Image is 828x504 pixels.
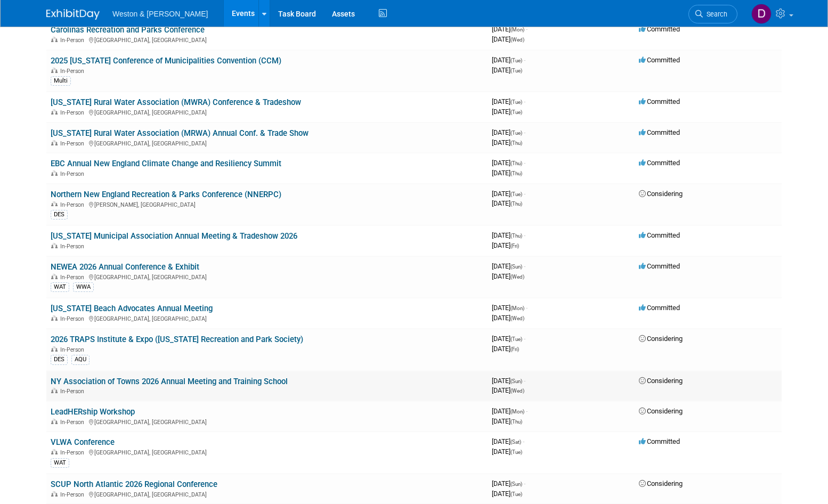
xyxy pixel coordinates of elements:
[492,56,525,64] span: [DATE]
[510,378,522,384] span: (Sun)
[510,99,522,105] span: (Tue)
[51,128,309,138] a: [US_STATE] Rural Water Association (MRWA) Annual Conf. & Trade Show
[51,346,58,352] img: In-Person Event
[524,159,525,167] span: -
[51,68,58,73] img: In-Person Event
[510,243,519,249] span: (Fri)
[51,448,483,456] div: [GEOGRAPHIC_DATA], [GEOGRAPHIC_DATA]
[60,68,87,75] span: In-Person
[51,449,58,454] img: In-Person Event
[492,25,527,33] span: [DATE]
[510,170,522,176] span: (Thu)
[526,407,527,415] span: -
[524,231,525,239] span: -
[639,479,683,487] span: Considering
[510,388,524,394] span: (Wed)
[492,199,522,207] span: [DATE]
[51,243,58,248] img: In-Person Event
[510,37,524,43] span: (Wed)
[492,241,519,249] span: [DATE]
[510,130,522,136] span: (Tue)
[510,191,522,197] span: (Tue)
[51,262,199,272] a: NEWEA 2026 Annual Conference & Exhibit
[492,314,524,322] span: [DATE]
[51,282,69,292] div: WAT
[60,201,87,208] span: In-Person
[51,315,58,321] img: In-Person Event
[492,335,525,343] span: [DATE]
[60,243,87,250] span: In-Person
[51,37,58,42] img: In-Person Event
[51,335,303,344] a: 2026 TRAPS Institute & Expo ([US_STATE] Recreation and Park Society)
[510,140,522,146] span: (Thu)
[51,419,58,424] img: In-Person Event
[51,231,297,241] a: [US_STATE] Municipal Association Annual Meeting & Tradeshow 2026
[51,274,58,279] img: In-Person Event
[524,377,525,385] span: -
[51,417,483,426] div: [GEOGRAPHIC_DATA], [GEOGRAPHIC_DATA]
[639,190,683,198] span: Considering
[51,35,483,44] div: [GEOGRAPHIC_DATA], [GEOGRAPHIC_DATA]
[60,491,87,498] span: In-Person
[639,159,680,167] span: Committed
[112,10,208,18] span: Weston & [PERSON_NAME]
[492,437,524,445] span: [DATE]
[510,160,522,166] span: (Thu)
[51,458,69,468] div: WAT
[492,231,525,239] span: [DATE]
[524,97,525,105] span: -
[510,68,522,74] span: (Tue)
[60,388,87,395] span: In-Person
[51,140,58,145] img: In-Person Event
[639,128,680,136] span: Committed
[492,262,525,270] span: [DATE]
[639,407,683,415] span: Considering
[524,335,525,343] span: -
[492,190,525,198] span: [DATE]
[51,159,281,168] a: EBC Annual New England Climate Change and Resiliency Summit
[73,282,94,292] div: WWA
[510,449,522,455] span: (Tue)
[639,231,680,239] span: Committed
[510,27,524,32] span: (Mon)
[523,437,524,445] span: -
[60,109,87,116] span: In-Person
[510,274,524,280] span: (Wed)
[492,139,522,147] span: [DATE]
[51,56,281,66] a: 2025 [US_STATE] Conference of Municipalities Convention (CCM)
[51,200,483,208] div: [PERSON_NAME], [GEOGRAPHIC_DATA]
[60,274,87,281] span: In-Person
[51,109,58,115] img: In-Person Event
[51,377,288,386] a: NY Association of Towns 2026 Annual Meeting and Training School
[51,304,213,313] a: [US_STATE] Beach Advocates Annual Meeting
[492,35,524,43] span: [DATE]
[492,386,524,394] span: [DATE]
[60,346,87,353] span: In-Person
[703,10,727,18] span: Search
[510,439,521,445] span: (Sat)
[60,315,87,322] span: In-Person
[510,201,522,207] span: (Thu)
[639,437,680,445] span: Committed
[510,233,522,239] span: (Thu)
[510,491,522,497] span: (Tue)
[510,409,524,414] span: (Mon)
[60,140,87,147] span: In-Person
[639,335,683,343] span: Considering
[524,479,525,487] span: -
[60,170,87,177] span: In-Person
[51,139,483,147] div: [GEOGRAPHIC_DATA], [GEOGRAPHIC_DATA]
[510,419,522,425] span: (Thu)
[524,262,525,270] span: -
[751,4,772,24] img: Daniel Herzog
[492,448,522,456] span: [DATE]
[492,479,525,487] span: [DATE]
[51,25,205,35] a: Carolinas Recreation and Parks Conference
[510,481,522,487] span: (Sun)
[639,97,680,105] span: Committed
[492,304,527,312] span: [DATE]
[688,5,737,23] a: Search
[524,190,525,198] span: -
[510,346,519,352] span: (Fri)
[51,190,281,199] a: Northern New England Recreation & Parks Conference (NNERPC)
